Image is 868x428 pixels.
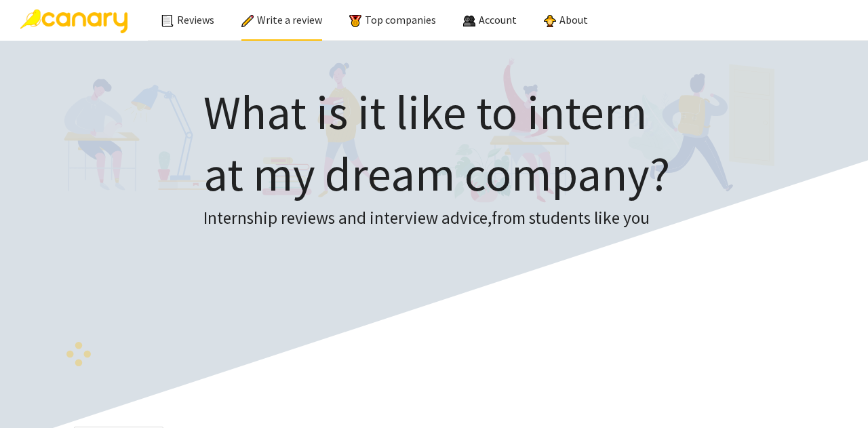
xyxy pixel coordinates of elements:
span: at my dream company? [203,144,670,203]
img: people.png [463,15,475,27]
h1: What is it like to intern [203,81,670,205]
img: Canary Logo [20,9,127,33]
h3: Internship reviews and interview advice, from students like you [203,205,670,232]
a: Write a review [241,13,322,26]
a: Top companies [349,13,436,26]
a: Reviews [161,13,214,26]
a: About [544,13,588,26]
span: Account [479,13,517,26]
